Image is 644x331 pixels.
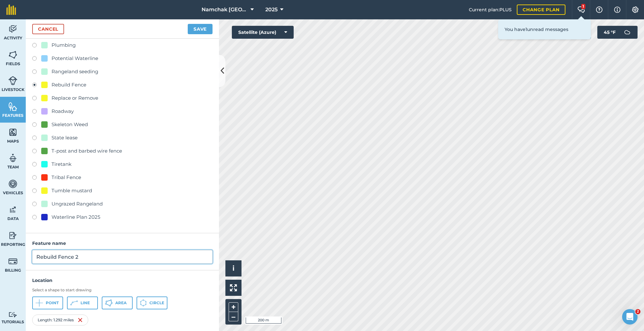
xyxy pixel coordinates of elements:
img: svg+xml;base64,PD94bWwgdmVyc2lvbj0iMS4wIiBlbmNvZGluZz0idXRmLTgiPz4KPCEtLSBHZW5lcmF0b3I6IEFkb2JlIE... [8,256,17,266]
button: Point [32,296,63,309]
span: 2025 [265,6,278,14]
img: svg+xml;base64,PHN2ZyB4bWxucz0iaHR0cDovL3d3dy53My5vcmcvMjAwMC9zdmciIHdpZHRoPSIxNyIgaGVpZ2h0PSIxNy... [614,6,620,14]
span: Circle [149,300,164,306]
img: A cog icon [631,6,639,13]
button: + [229,302,238,312]
button: i [225,260,241,276]
img: svg+xml;base64,PHN2ZyB4bWxucz0iaHR0cDovL3d3dy53My5vcmcvMjAwMC9zdmciIHdpZHRoPSI1NiIgaGVpZ2h0PSI2MC... [8,102,17,111]
img: Two speech bubbles overlapping with the left bubble in the forefront [577,6,585,13]
span: Area [115,300,127,306]
div: Rangeland seeding [52,68,98,75]
div: Replace or Remove [52,94,98,102]
img: svg+xml;base64,PD94bWwgdmVyc2lvbj0iMS4wIiBlbmNvZGluZz0idXRmLTgiPz4KPCEtLSBHZW5lcmF0b3I6IEFkb2JlIE... [8,231,17,240]
img: svg+xml;base64,PHN2ZyB4bWxucz0iaHR0cDovL3d3dy53My5vcmcvMjAwMC9zdmciIHdpZHRoPSI1NiIgaGVpZ2h0PSI2MC... [8,50,17,60]
button: 45 °F [597,26,638,39]
img: svg+xml;base64,PD94bWwgdmVyc2lvbj0iMS4wIiBlbmNvZGluZz0idXRmLTgiPz4KPCEtLSBHZW5lcmF0b3I6IEFkb2JlIE... [8,312,17,318]
div: Ungrazed Rangeland [52,200,103,208]
div: T-post and barbed wire fence [52,147,122,155]
img: svg+xml;base64,PD94bWwgdmVyc2lvbj0iMS4wIiBlbmNvZGluZz0idXRmLTgiPz4KPCEtLSBHZW5lcmF0b3I6IEFkb2JlIE... [8,205,17,215]
button: Area [102,296,133,309]
h4: Feature name [32,240,213,247]
img: A question mark icon [595,6,603,13]
div: Tumble mustard [52,187,92,195]
p: You have 1 unread messages [505,26,584,33]
img: svg+xml;base64,PHN2ZyB4bWxucz0iaHR0cDovL3d3dy53My5vcmcvMjAwMC9zdmciIHdpZHRoPSI1NiIgaGVpZ2h0PSI2MC... [8,127,17,137]
span: 2 [635,309,640,314]
div: Rebuild Fence [52,81,86,89]
div: State lease [52,134,78,142]
button: Line [67,296,98,309]
img: fieldmargin Logo [6,5,16,15]
img: svg+xml;base64,PD94bWwgdmVyc2lvbj0iMS4wIiBlbmNvZGluZz0idXRmLTgiPz4KPCEtLSBHZW5lcmF0b3I6IEFkb2JlIE... [8,179,17,189]
span: Line [80,300,90,306]
img: svg+xml;base64,PHN2ZyB4bWxucz0iaHR0cDovL3d3dy53My5vcmcvMjAwMC9zdmciIHdpZHRoPSIxNiIgaGVpZ2h0PSIyNC... [78,316,83,324]
div: Waterline Plan 2025 [52,213,100,221]
button: Satellite (Azure) [232,26,294,39]
a: Change plan [517,5,565,15]
img: svg+xml;base64,PD94bWwgdmVyc2lvbj0iMS4wIiBlbmNvZGluZz0idXRmLTgiPz4KPCEtLSBHZW5lcmF0b3I6IEFkb2JlIE... [8,153,17,163]
button: Circle [137,296,167,309]
iframe: Intercom live chat [622,309,638,325]
div: Tribal Fence [52,174,81,181]
h4: Location [32,277,213,284]
span: Point [46,300,59,306]
div: Tiretank [52,160,71,168]
div: Plumbing [52,41,76,49]
img: Four arrows, one pointing top left, one top right, one bottom right and the last bottom left [230,284,237,291]
div: Potential Waterline [52,55,98,62]
a: Cancel [32,24,64,34]
span: Namchak [GEOGRAPHIC_DATA] [202,6,248,14]
div: Skeleton Weed [52,121,88,128]
div: Length : 1.292 miles [32,315,88,326]
h3: Select a shape to start drawing [32,287,213,293]
span: 45 ° F [604,26,616,39]
span: Current plan : PLUS [469,6,512,13]
img: svg+xml;base64,PD94bWwgdmVyc2lvbj0iMS4wIiBlbmNvZGluZz0idXRmLTgiPz4KPCEtLSBHZW5lcmF0b3I6IEFkb2JlIE... [8,76,17,85]
div: 1 [581,4,585,9]
img: svg+xml;base64,PD94bWwgdmVyc2lvbj0iMS4wIiBlbmNvZGluZz0idXRmLTgiPz4KPCEtLSBHZW5lcmF0b3I6IEFkb2JlIE... [8,24,17,34]
button: Save [188,24,213,34]
span: i [232,264,234,272]
div: Roadway [52,107,74,115]
button: – [229,312,238,321]
img: svg+xml;base64,PD94bWwgdmVyc2lvbj0iMS4wIiBlbmNvZGluZz0idXRmLTgiPz4KPCEtLSBHZW5lcmF0b3I6IEFkb2JlIE... [621,26,634,39]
